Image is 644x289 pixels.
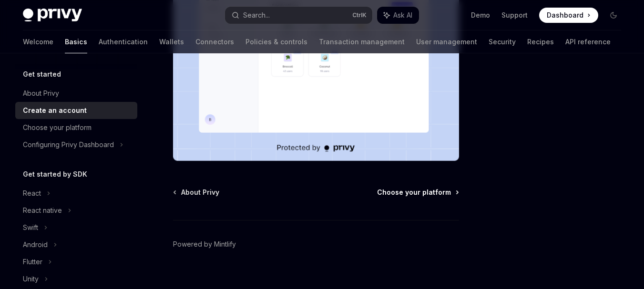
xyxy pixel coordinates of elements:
[23,256,42,268] div: Flutter
[174,188,219,197] a: About Privy
[243,10,270,21] div: Search...
[23,205,62,216] div: React native
[547,10,583,20] span: Dashboard
[377,188,458,197] a: Choose your platform
[23,273,39,285] div: Unity
[15,119,137,136] a: Choose your platform
[195,30,234,53] a: Connectors
[15,85,137,102] a: About Privy
[15,102,137,119] a: Create an account
[23,139,114,150] div: Configuring Privy Dashboard
[501,10,528,20] a: Support
[181,188,219,197] span: About Privy
[489,30,516,53] a: Security
[606,8,621,23] button: Toggle dark mode
[393,10,412,20] span: Ask AI
[23,239,48,250] div: Android
[565,30,611,53] a: API reference
[173,239,236,249] a: Powered by Mintlify
[352,11,367,19] span: Ctrl K
[23,69,61,80] h5: Get started
[471,10,490,20] a: Demo
[377,7,419,24] button: Ask AI
[23,9,82,22] img: dark logo
[23,222,38,233] div: Swift
[23,88,59,99] div: About Privy
[99,30,148,53] a: Authentication
[416,30,477,53] a: User management
[319,30,405,53] a: Transaction management
[23,188,41,199] div: React
[23,30,53,53] a: Welcome
[527,30,554,53] a: Recipes
[23,105,87,116] div: Create an account
[245,30,307,53] a: Policies & controls
[23,122,92,133] div: Choose your platform
[377,188,451,197] span: Choose your platform
[159,30,184,53] a: Wallets
[225,7,373,24] button: Search...CtrlK
[65,30,87,53] a: Basics
[23,169,87,180] h5: Get started by SDK
[539,8,598,23] a: Dashboard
